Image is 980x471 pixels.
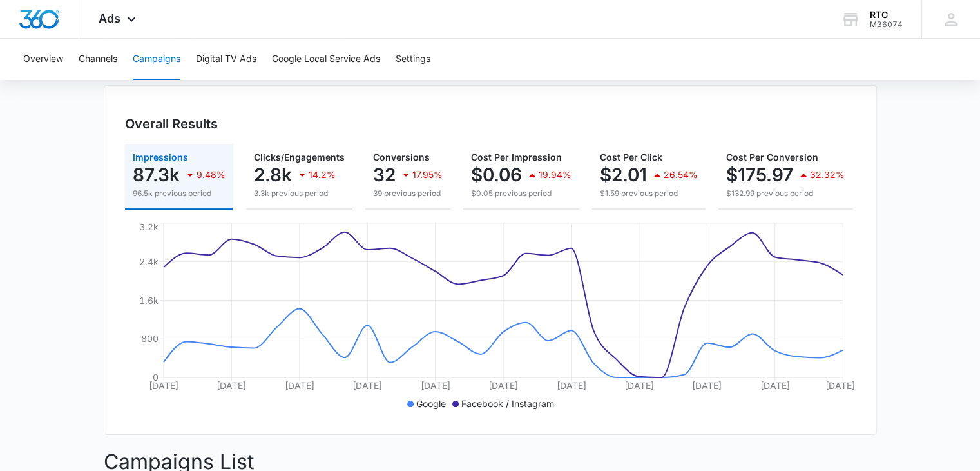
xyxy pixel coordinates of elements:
[396,39,430,80] button: Settings
[139,256,159,267] tspan: 2.4k
[79,39,117,80] button: Channels
[600,188,698,199] p: $1.59 previous period
[471,165,522,185] p: $0.06
[539,170,572,179] p: 19.94%
[23,39,63,80] button: Overview
[870,20,903,29] div: account id
[810,170,845,179] p: 32.32%
[692,380,722,391] tspan: [DATE]
[254,152,345,163] span: Clicks/Engagements
[416,397,446,410] p: Google
[461,397,554,410] p: Facebook / Instagram
[133,165,180,185] p: 87.3k
[133,39,180,80] button: Campaigns
[471,188,572,199] p: $0.05 previous period
[726,188,845,199] p: $132.99 previous period
[352,380,382,391] tspan: [DATE]
[600,152,662,163] span: Cost Per Click
[139,221,159,232] tspan: 3.2k
[412,170,443,179] p: 17.95%
[99,12,120,25] span: Ads
[664,170,698,179] p: 26.54%
[488,380,518,391] tspan: [DATE]
[254,188,345,199] p: 3.3k previous period
[825,380,855,391] tspan: [DATE]
[600,165,647,185] p: $2.01
[726,165,793,185] p: $175.97
[760,380,789,391] tspan: [DATE]
[133,152,188,163] span: Impressions
[254,165,292,185] p: 2.8k
[216,380,246,391] tspan: [DATE]
[471,152,562,163] span: Cost Per Impression
[139,294,159,305] tspan: 1.6k
[133,188,226,199] p: 96.5k previous period
[373,152,430,163] span: Conversions
[373,165,396,185] p: 32
[420,380,450,391] tspan: [DATE]
[373,188,443,199] p: 39 previous period
[284,380,314,391] tspan: [DATE]
[153,372,159,383] tspan: 0
[870,10,903,20] div: account name
[196,39,256,80] button: Digital TV Ads
[149,380,178,391] tspan: [DATE]
[272,39,380,80] button: Google Local Service Ads
[125,114,218,134] h3: Overall Results
[726,152,818,163] span: Cost Per Conversion
[309,170,336,179] p: 14.2%
[624,380,653,391] tspan: [DATE]
[556,380,586,391] tspan: [DATE]
[141,333,159,344] tspan: 800
[197,170,226,179] p: 9.48%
